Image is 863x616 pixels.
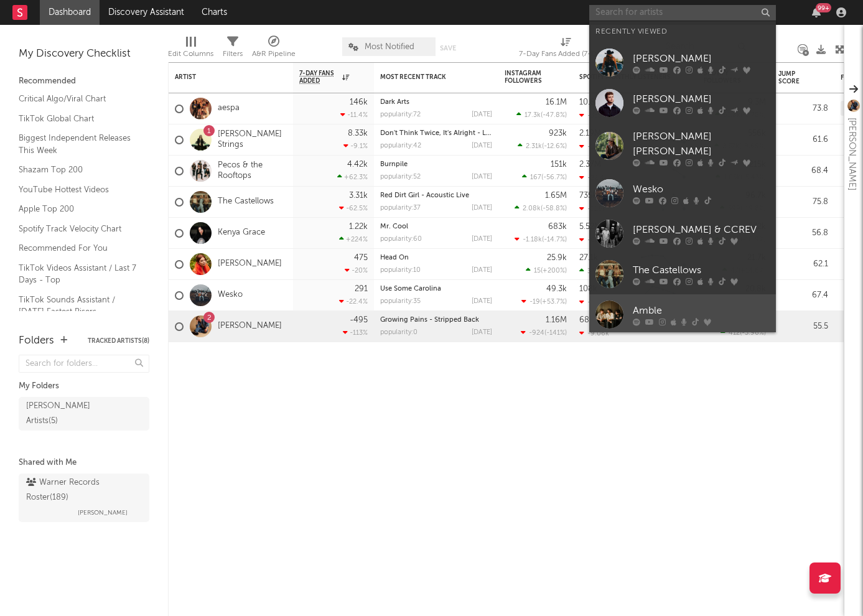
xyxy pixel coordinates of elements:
div: 2.19M [579,129,601,138]
div: 681k [579,316,597,324]
div: Artist [175,73,268,81]
a: Wesko [218,290,243,301]
div: 3.31k [349,192,368,200]
div: [DATE] [472,267,492,274]
span: 2.08k [523,205,541,212]
a: TikTok Sounds Assistant / [DATE] Fastest Risers [19,293,137,319]
div: popularity: 72 [380,111,421,118]
a: Shazam Top 200 [19,163,137,177]
span: 412 [729,330,740,337]
a: YouTube Hottest Videos [19,183,137,197]
a: Mr. Cool [380,223,408,230]
div: 923k [549,129,567,138]
div: ( ) [526,266,567,274]
div: 5.52M [579,223,601,231]
div: 61.6 [778,133,828,147]
div: [DATE] [472,174,492,180]
div: [DATE] [472,142,492,149]
span: -58.8 % [543,205,565,212]
a: Critical Algo/Viral Chart [19,92,137,106]
div: [DATE] [472,298,492,305]
div: Spotify Monthly Listeners [579,73,673,81]
a: Burnpile [380,161,408,168]
span: [PERSON_NAME] [78,505,128,520]
div: 735k [579,192,597,200]
div: Growing Pains - Stripped Back [380,317,492,324]
a: [PERSON_NAME] [589,42,776,83]
span: -3.96 % [742,330,764,337]
div: 10.8M [579,98,602,106]
input: Search for artists [589,5,776,21]
div: +62.3 % [337,173,368,181]
div: 16.1M [546,98,567,106]
div: ( ) [522,173,567,181]
div: ( ) [516,111,567,119]
div: -67 [579,236,599,244]
button: Save [440,45,456,52]
a: Biggest Independent Releases This Week [19,131,137,157]
span: -1.18k [523,236,542,243]
div: [DATE] [472,329,492,336]
div: My Discovery Checklist [19,47,149,62]
div: Edit Columns [168,31,213,67]
span: +53.7 % [542,299,565,306]
a: [PERSON_NAME] Strings [218,129,287,151]
a: The Castellows [589,254,776,294]
div: -9.06k [579,329,609,337]
div: Shared with Me [19,455,149,470]
div: popularity: 60 [380,236,422,243]
div: Red Dirt Girl - Acoustic Live [380,192,492,199]
div: 1.16M [546,316,567,324]
a: The Castellows [218,197,274,207]
a: Don't Think Twice, It's Alright - Live At The American Legion Post 82 [380,130,601,137]
div: Burnpile [380,161,492,168]
div: Instagram Followers [505,70,548,85]
div: [PERSON_NAME] Artists ( 5 ) [26,399,114,429]
div: Warner Records Roster ( 189 ) [26,475,139,505]
div: 333 [579,267,599,275]
span: +200 % [543,268,565,274]
div: Folders [19,334,54,348]
div: -22.4k [579,174,608,182]
div: [DATE] [472,236,492,243]
div: 4.42k [347,161,368,169]
button: Tracked Artists(8) [88,338,149,344]
div: 475 [354,254,368,262]
div: -11.5k [579,205,606,213]
a: aespa [218,103,240,114]
div: [PERSON_NAME] [PERSON_NAME] [633,129,770,159]
div: 49.3k [546,285,567,293]
button: 99+ [812,7,821,17]
div: The Castellows [633,263,770,278]
div: 27.1k [579,254,598,262]
div: -11.4 % [340,111,368,119]
div: Don't Think Twice, It's Alright - Live At The American Legion Post 82 [380,130,492,137]
div: ( ) [515,204,567,212]
div: 7-Day Fans Added (7-Day Fans Added) [519,47,612,62]
a: Red Dirt Girl - Acoustic Live [380,192,469,199]
div: Head On [380,254,492,261]
div: Filters [223,31,243,67]
span: -19 [529,299,540,306]
div: 75.8 [778,195,828,210]
div: Edit Columns [168,47,213,62]
span: -14.7 % [544,236,565,243]
span: 167 [530,174,541,181]
div: Mr. Cool [380,223,492,230]
a: Amble [589,294,776,335]
div: Wesko [633,182,770,197]
span: -924 [529,330,544,337]
div: My Folders [19,379,149,394]
div: Filters [223,47,243,62]
div: 8.33k [348,129,368,138]
a: Growing Pains - Stripped Back [380,317,479,324]
span: -47.8 % [543,112,565,119]
div: A&R Pipeline [252,47,296,62]
a: Warner Records Roster(189)[PERSON_NAME] [19,474,149,522]
a: [PERSON_NAME] [218,259,282,269]
a: Pecos & the Rooftops [218,161,287,182]
div: 73.8 [778,101,828,116]
div: 146k [350,98,368,106]
div: popularity: 35 [380,298,421,305]
a: Wesko [589,173,776,213]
